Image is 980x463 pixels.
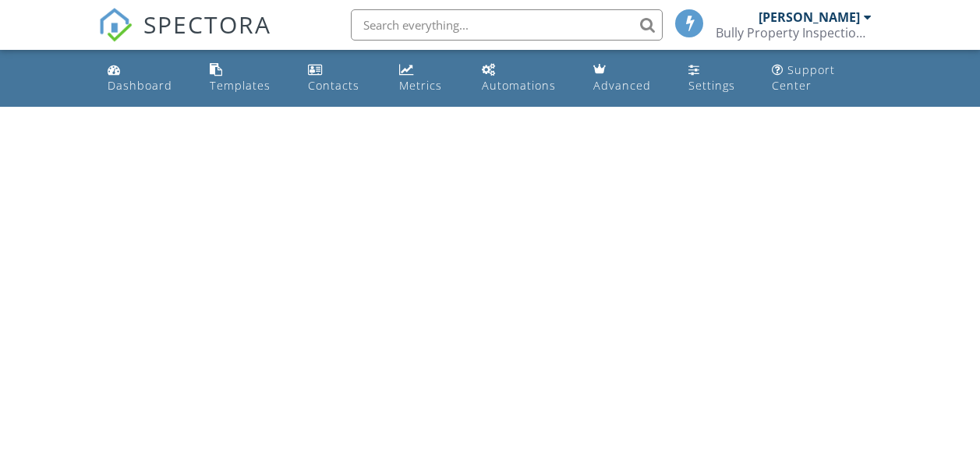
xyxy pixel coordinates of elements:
[688,78,735,93] div: Settings
[108,78,172,93] div: Dashboard
[143,8,271,41] span: SPECTORA
[682,56,753,101] a: Settings
[210,78,271,93] div: Templates
[203,56,289,101] a: Templates
[716,25,872,41] div: Bully Property Inspections LLC
[98,21,271,54] a: SPECTORA
[351,9,663,41] input: Search everything...
[772,62,835,93] div: Support Center
[101,56,191,101] a: Dashboard
[393,56,463,101] a: Metrics
[308,78,359,93] div: Contacts
[766,56,879,101] a: Support Center
[399,78,442,93] div: Metrics
[587,56,669,101] a: Advanced
[302,56,380,101] a: Contacts
[593,78,651,93] div: Advanced
[98,8,133,42] img: The Best Home Inspection Software - Spectora
[482,78,556,93] div: Automations
[476,56,575,101] a: Automations (Basic)
[759,9,860,25] div: [PERSON_NAME]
